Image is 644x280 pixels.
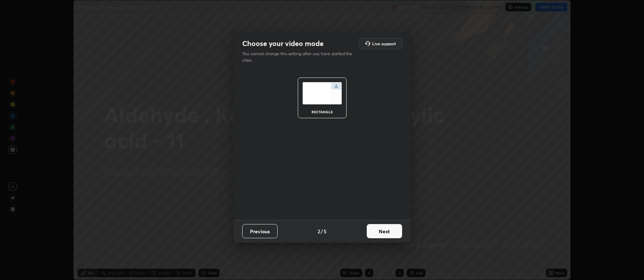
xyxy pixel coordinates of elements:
[242,51,357,63] p: You cannot change this setting after you have started the class
[321,228,323,235] h4: /
[367,224,402,238] button: Next
[308,110,336,114] div: rectangle
[242,39,324,48] h2: Choose your video mode
[318,228,320,235] h4: 2
[372,41,396,46] h5: Live support
[324,228,326,235] h4: 5
[302,82,342,104] img: normalScreenIcon.ae25ed63.svg
[242,224,278,238] button: Previous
